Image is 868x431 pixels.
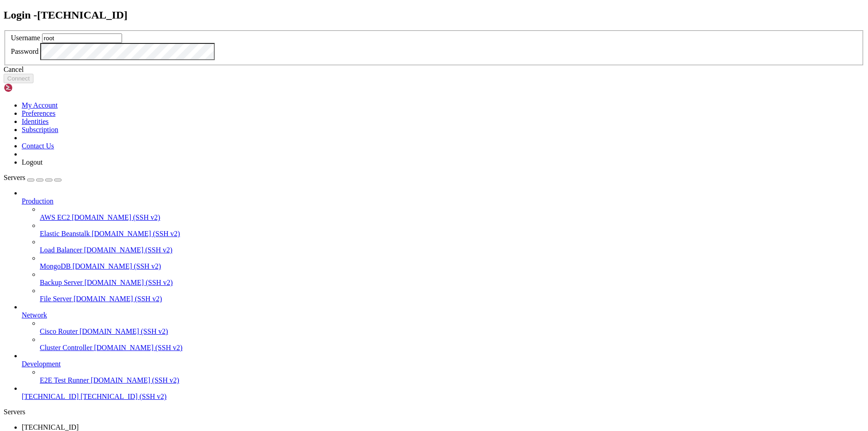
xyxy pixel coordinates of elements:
[84,246,173,254] span: [DOMAIN_NAME] (SSH v2)
[40,246,82,254] span: Load Balancer
[22,126,58,133] a: Subscription
[4,4,750,11] x-row: Connecting [TECHNICAL_ID]...
[4,174,61,181] a: Servers
[22,311,864,319] a: Network
[40,327,864,336] a: Cisco Router [DOMAIN_NAME] (SSH v2)
[40,262,71,270] span: MongoDB
[22,189,864,303] li: Production
[4,408,864,416] div: Servers
[91,376,179,384] span: [DOMAIN_NAME] (SSH v2)
[40,295,864,303] a: File Server [DOMAIN_NAME] (SSH v2)
[40,344,92,351] span: Cluster Controller
[22,384,864,401] li: [TECHNICAL_ID] [TECHNICAL_ID] (SSH v2)
[40,246,864,254] a: Load Balancer [DOMAIN_NAME] (SSH v2)
[22,393,864,401] a: [TECHNICAL_ID] [TECHNICAL_ID] (SSH v2)
[40,376,89,384] span: E2E Test Runner
[80,393,166,400] span: [TECHNICAL_ID] (SSH v2)
[85,279,173,286] span: [DOMAIN_NAME] (SSH v2)
[40,368,864,384] li: E2E Test Runner [DOMAIN_NAME] (SSH v2)
[22,311,47,319] span: Network
[40,295,72,303] span: File Server
[40,222,864,238] li: Elastic Beanstalk [DOMAIN_NAME] (SSH v2)
[11,34,40,42] label: Username
[22,158,42,166] a: Logout
[22,352,864,384] li: Development
[4,174,25,181] span: Servers
[22,101,58,109] a: My Account
[40,254,864,270] li: MongoDB [DOMAIN_NAME] (SSH v2)
[40,270,864,287] li: Backup Server [DOMAIN_NAME] (SSH v2)
[40,336,864,352] li: Cluster Controller [DOMAIN_NAME] (SSH v2)
[22,197,864,205] a: Production
[4,9,864,21] h2: Login - [TECHNICAL_ID]
[40,230,864,238] a: Elastic Beanstalk [DOMAIN_NAME] (SSH v2)
[22,393,79,400] span: [TECHNICAL_ID]
[22,303,864,352] li: Network
[22,109,56,117] a: Preferences
[40,205,864,222] li: AWS EC2 [DOMAIN_NAME] (SSH v2)
[40,279,864,287] a: Backup Server [DOMAIN_NAME] (SSH v2)
[22,142,54,150] a: Contact Us
[11,47,38,55] label: Password
[40,230,90,237] span: Elastic Beanstalk
[22,423,79,431] span: [TECHNICAL_ID]
[40,319,864,336] li: Cisco Router [DOMAIN_NAME] (SSH v2)
[22,118,49,125] a: Identities
[40,279,83,286] span: Backup Server
[40,344,864,352] a: Cluster Controller [DOMAIN_NAME] (SSH v2)
[40,213,864,222] a: AWS EC2 [DOMAIN_NAME] (SSH v2)
[40,213,70,221] span: AWS EC2
[22,360,61,368] span: Development
[40,327,78,335] span: Cisco Router
[74,295,162,303] span: [DOMAIN_NAME] (SSH v2)
[72,262,161,270] span: [DOMAIN_NAME] (SSH v2)
[40,238,864,254] li: Load Balancer [DOMAIN_NAME] (SSH v2)
[4,11,7,19] div: (0, 1)
[4,66,864,74] div: Cancel
[40,262,864,270] a: MongoDB [DOMAIN_NAME] (SSH v2)
[22,197,53,205] span: Production
[92,230,180,237] span: [DOMAIN_NAME] (SSH v2)
[40,287,864,303] li: File Server [DOMAIN_NAME] (SSH v2)
[72,213,160,221] span: [DOMAIN_NAME] (SSH v2)
[94,344,183,351] span: [DOMAIN_NAME] (SSH v2)
[22,360,864,368] a: Development
[4,74,33,83] button: Connect
[4,83,56,92] img: Shellngn
[40,376,864,384] a: E2E Test Runner [DOMAIN_NAME] (SSH v2)
[80,327,168,335] span: [DOMAIN_NAME] (SSH v2)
